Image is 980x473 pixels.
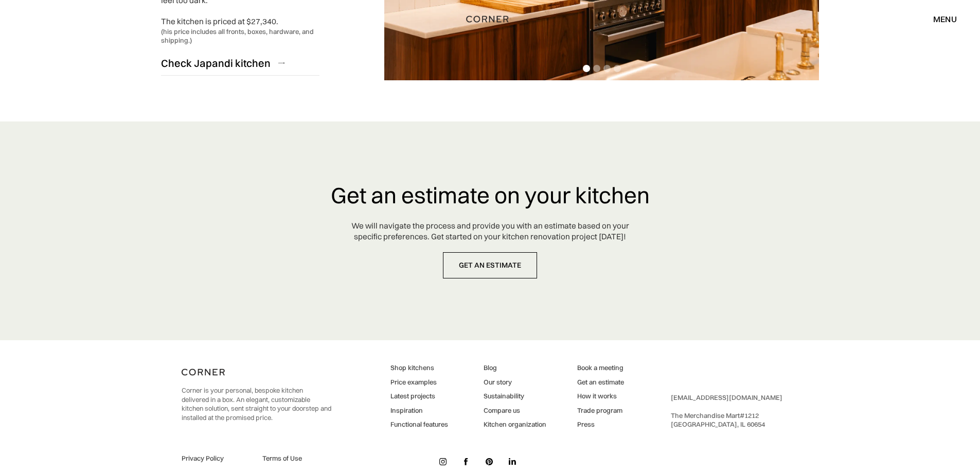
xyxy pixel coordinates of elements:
div: We will navigate the process and provide you with an estimate based on your specific preferences.... [351,221,629,242]
a: Latest projects [390,392,448,401]
a: Blog [484,363,546,373]
a: get an estimate [443,252,537,278]
div: Show slide 4 of 4 [614,65,621,72]
a: Press [577,420,624,429]
div: ‍ The Merchandise Mart #1212 ‍ [GEOGRAPHIC_DATA], IL 60654 [671,393,782,429]
div: Show slide 1 of 4 [583,65,590,72]
a: Shop kitchens [390,363,448,373]
a: [EMAIL_ADDRESS][DOMAIN_NAME] [671,393,782,401]
div: Check Japandi kitchen [161,56,271,70]
a: Privacy Policy [182,454,251,463]
a: Functional features [390,420,448,429]
a: Check Japandi kitchen [161,50,319,76]
a: Inspiration [390,406,448,415]
p: Corner is your personal, bespoke kitchen delivered in a box. An elegant, customizable kitchen sol... [182,386,331,422]
h3: Get an estimate on your kitchen [331,183,650,207]
a: Our story [484,378,546,387]
a: Trade program [577,406,624,415]
a: Get an estimate [577,378,624,387]
a: Terms of Use [262,454,331,463]
a: Book a meeting [577,363,624,373]
div: Show slide 2 of 4 [593,65,600,72]
div: Show slide 3 of 4 [603,65,611,72]
a: Kitchen organization [484,420,546,429]
div: menu [933,15,957,23]
a: Sustainability [484,392,546,401]
a: How it works [577,392,624,401]
div: menu [923,10,957,28]
a: Price examples [390,378,448,387]
a: Compare us [484,406,546,415]
a: home [455,12,526,26]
